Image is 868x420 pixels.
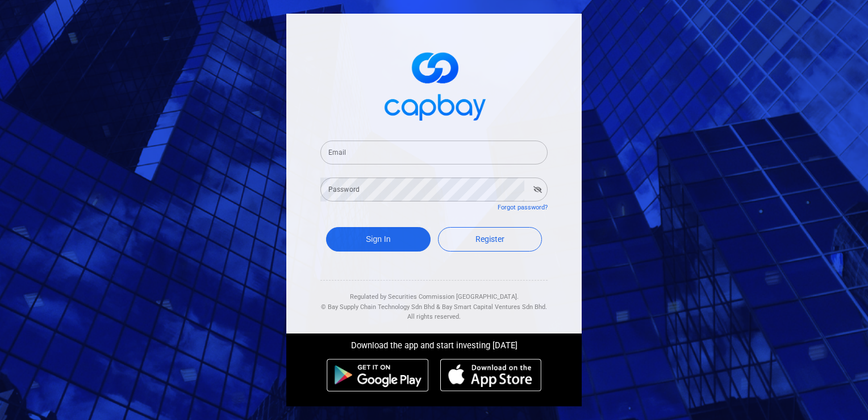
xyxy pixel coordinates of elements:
[475,234,504,244] span: Register
[326,227,431,252] button: Sign In
[498,204,548,211] a: Forgot password?
[442,303,547,311] span: Bay Smart Capital Ventures Sdn Bhd.
[320,281,548,322] div: Regulated by Securities Commission [GEOGRAPHIC_DATA]. & All rights reserved.
[327,359,429,392] img: android
[278,333,590,353] div: Download the app and start investing [DATE]
[377,42,491,127] img: logo
[321,303,435,311] span: © Bay Supply Chain Technology Sdn Bhd
[440,359,541,392] img: ios
[438,227,542,252] a: Register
